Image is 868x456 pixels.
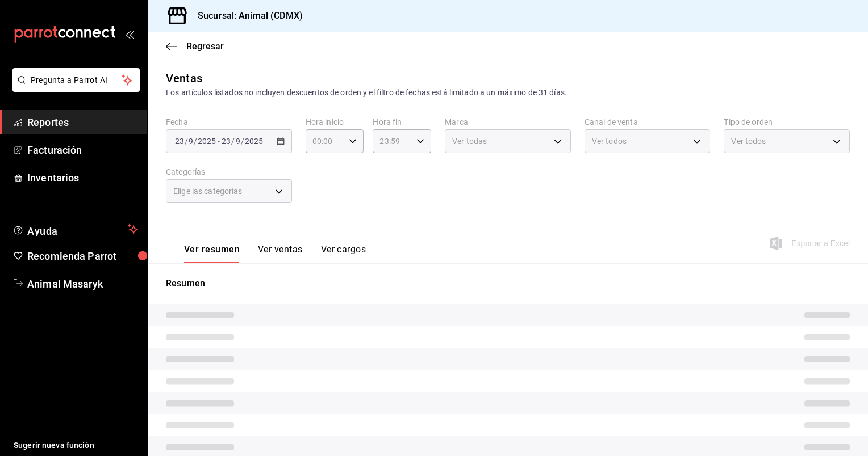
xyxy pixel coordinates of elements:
[731,136,766,147] span: Ver todos
[188,137,194,146] input: --
[221,137,231,146] input: --
[452,136,487,147] span: Ver todas
[184,244,240,263] button: Ver resumen
[27,142,138,158] span: Facturación
[125,29,134,39] button: open_drawer_menu
[173,185,243,197] span: Elige las categorías
[231,137,235,146] span: /
[27,115,138,130] span: Reportes
[27,248,138,264] span: Recomienda Parrot
[197,137,216,146] input: ----
[258,244,303,263] button: Ver ventas
[235,137,241,146] input: --
[306,118,364,126] label: Hora inicio
[189,9,303,23] h3: Sucursal: Animal (CDMX)
[12,68,140,92] button: Pregunta a Parrot AI
[592,136,627,147] span: Ver todos
[166,168,292,176] label: Categorías
[27,222,123,236] span: Ayuda
[14,440,138,451] span: Sugerir nueva función
[218,137,220,146] span: -
[373,118,431,126] label: Hora fin
[166,118,292,126] label: Fecha
[184,244,366,263] div: navigation tabs
[27,276,138,292] span: Animal Masaryk
[445,118,571,126] label: Marca
[166,87,850,99] div: Los artículos listados no incluyen descuentos de orden y el filtro de fechas está limitado a un m...
[27,170,138,185] span: Inventarios
[724,118,850,126] label: Tipo de orden
[166,41,224,52] button: Regresar
[585,118,711,126] label: Canal de venta
[174,137,185,146] input: --
[194,137,197,146] span: /
[244,137,264,146] input: ----
[241,137,244,146] span: /
[166,70,202,87] div: Ventas
[8,82,140,94] a: Pregunta a Parrot AI
[186,41,224,52] span: Regresar
[321,244,366,263] button: Ver cargos
[31,74,122,86] span: Pregunta a Parrot AI
[185,137,188,146] span: /
[166,277,850,290] p: Resumen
